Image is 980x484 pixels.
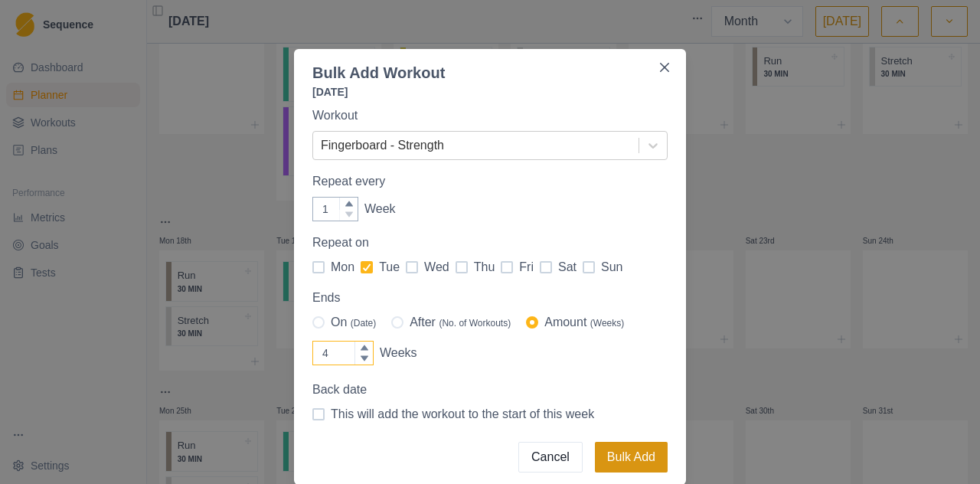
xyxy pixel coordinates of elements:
[379,258,400,276] span: tue
[595,442,668,473] button: Bulk Add
[364,200,396,218] p: Week
[331,313,376,332] span: On
[590,318,624,329] span: (Weeks)
[312,341,374,365] input: Weeks
[331,258,354,276] span: mon
[410,313,511,332] span: After
[312,289,658,307] label: Ends
[351,318,376,329] span: (Date)
[380,344,417,362] p: Weeks
[519,258,534,276] span: fri
[518,442,583,473] button: Cancel
[439,318,511,329] span: (No. of Workouts)
[312,234,658,252] legend: Repeat on
[652,55,677,80] button: Close
[558,258,577,276] span: sat
[312,106,658,125] label: Workout
[312,84,445,100] p: [DATE]
[312,172,658,191] label: Repeat every
[544,313,624,332] span: Amount
[601,258,622,276] span: sun
[331,405,594,423] span: This will add the workout to the start of this week
[312,61,445,100] div: Bulk Add Workout
[424,258,449,276] span: wed
[312,381,658,399] legend: Back date
[474,258,495,276] span: thu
